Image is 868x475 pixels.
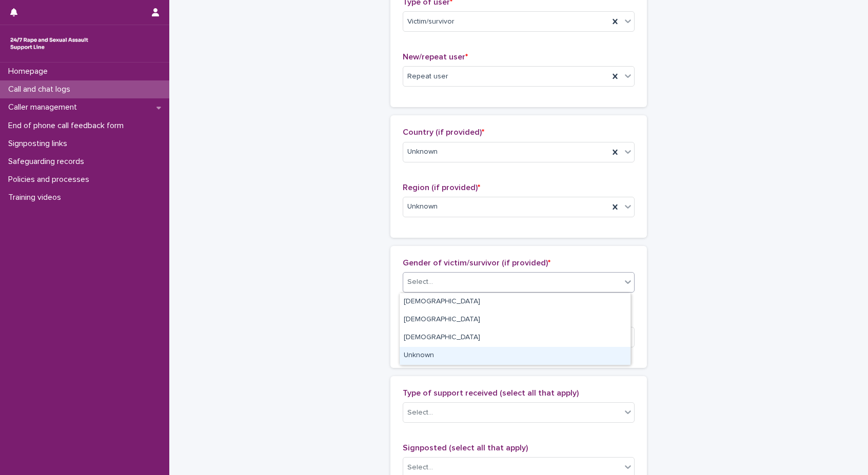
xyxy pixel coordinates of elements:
[403,53,468,61] span: New/repeat user
[403,183,480,192] span: Region (if provided)
[8,33,90,54] img: rhQMoQhaT3yELyF149Cw
[407,71,448,82] span: Repeat user
[407,147,438,157] span: Unknown
[4,157,92,167] p: Safeguarding records
[400,293,630,311] div: Female
[4,121,132,131] p: End of phone call feedback form
[407,277,433,287] div: Select...
[403,128,484,136] span: Country (if provided)
[4,175,97,184] p: Policies and processes
[400,311,630,329] div: Male
[403,259,550,267] span: Gender of victim/survivor (if provided)
[407,201,438,212] span: Unknown
[4,193,69,202] p: Training videos
[4,139,75,149] p: Signposting links
[4,67,56,76] p: Homepage
[407,16,455,27] span: Victim/survivor
[403,389,579,397] span: Type of support received (select all that apply)
[400,329,630,347] div: Non-binary
[407,407,433,418] div: Select...
[407,462,433,473] div: Select...
[400,347,630,365] div: Unknown
[403,444,528,452] span: Signposted (select all that apply)
[4,102,85,112] p: Caller management
[4,85,78,94] p: Call and chat logs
